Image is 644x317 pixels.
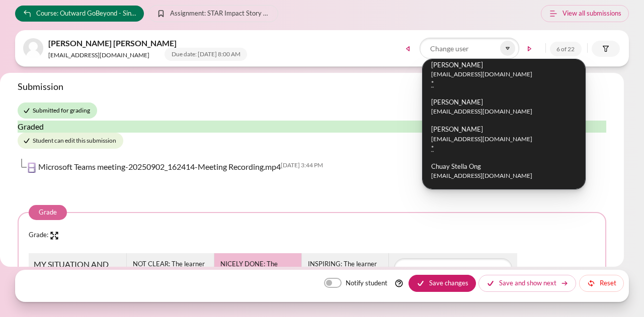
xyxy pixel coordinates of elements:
[431,125,576,152] span: [PERSON_NAME]
[420,38,519,59] input: Change user
[18,81,606,92] h3: Submission
[18,102,97,119] div: Submitted for grading
[165,48,247,61] span: Due date: [DATE] 8:00 AM
[18,133,123,149] div: Student can edit this submission
[23,38,390,59] a: [PERSON_NAME] [PERSON_NAME] [EMAIL_ADDRESS][DOMAIN_NAME] Due date: [DATE] 8:00 AM
[431,162,576,181] span: Chuay Stella Ong
[431,107,576,116] small: [EMAIL_ADDRESS][DOMAIN_NAME]
[49,231,59,239] a: Zoom in/out of region
[40,161,606,170] div: [DATE] 3:44 PM
[431,98,576,117] span: [PERSON_NAME]
[431,61,576,88] span: [PERSON_NAME]
[23,38,43,58] img: f1
[550,42,582,56] span: 6 of 22
[132,258,209,309] div: NOT CLEAR: The learner is unable to clearly address the "why" and why it's important to change.
[422,59,586,189] ul: Suggestions
[15,6,144,22] a: Course: Outward GoBeyond - Singapore Market Batch 1 ([DATE])
[18,121,606,133] div: Graded
[431,79,434,87] abbr: Requires grading
[23,38,390,48] span: [PERSON_NAME] [PERSON_NAME]
[307,258,384,299] div: INSPIRING: The learner is able to Clearly address their Situation and why it's Important to change.
[431,135,576,144] small: [EMAIL_ADDRESS][DOMAIN_NAME]
[170,9,271,19] span: Assignment: STAR Impact Story Video Submission
[409,275,476,292] button: Save changes
[431,171,576,180] small: [EMAIL_ADDRESS][DOMAIN_NAME]
[38,162,281,171] a: Microsoft Teams meeting-20250902_162414-Meeting Recording.mp4
[27,163,37,173] img: Microsoft Teams meeting-20250902_162414-Meeting Recording.mp4
[431,144,434,152] abbr: Requires grading
[29,205,67,220] legend: Grade
[394,279,404,288] img: Help with Notify student
[48,51,149,59] small: [EMAIL_ADDRESS][DOMAIN_NAME]
[541,5,629,22] a: View all submissions
[346,278,387,288] label: Notify student
[392,279,406,288] a: Help
[579,275,624,292] button: Reset
[431,70,576,79] small: [EMAIL_ADDRESS][DOMAIN_NAME]
[394,258,512,293] textarea: Remark for criterion MY SITUATION AND WHY?:
[29,231,48,239] label: Grade:
[478,275,576,292] button: Save and show next
[148,5,278,22] a: Assignment: STAR Impact Story Video Submission
[36,9,137,19] span: Course: Outward GoBeyond - Singapore Market Batch 1 ([DATE])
